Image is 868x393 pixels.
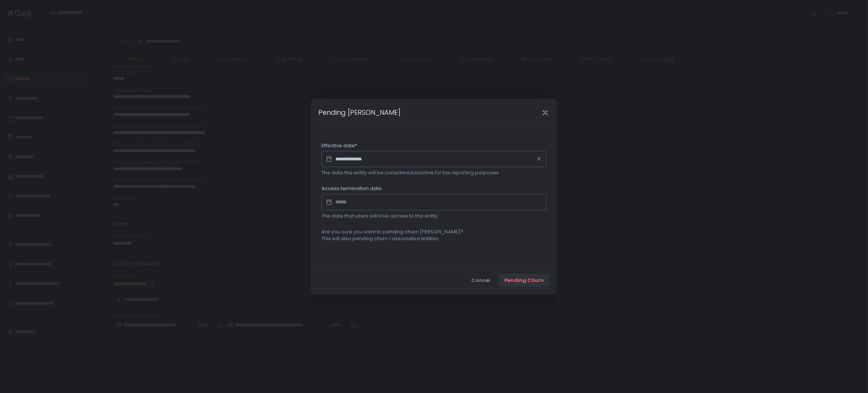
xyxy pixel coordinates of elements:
span: Effective date* [321,142,357,149]
button: Pending Churn [499,274,550,287]
div: Cancel [471,277,490,284]
button: Cancel [466,274,496,287]
div: Are you sure you want to pending churn [PERSON_NAME]? [321,228,547,235]
input: Datepicker input [321,151,547,168]
div: This will also pending churn 1 associated entities. [321,235,547,242]
span: The date that users will lose access to this entity [321,212,438,219]
div: Pending Churn [504,277,544,284]
input: Datepicker input [321,194,547,210]
h1: Pending [PERSON_NAME] [318,107,400,117]
span: The date this entity will be considered inactive for tax reporting purposes. [321,169,500,176]
span: Access termination date [321,185,382,192]
div: Close [533,108,557,117]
